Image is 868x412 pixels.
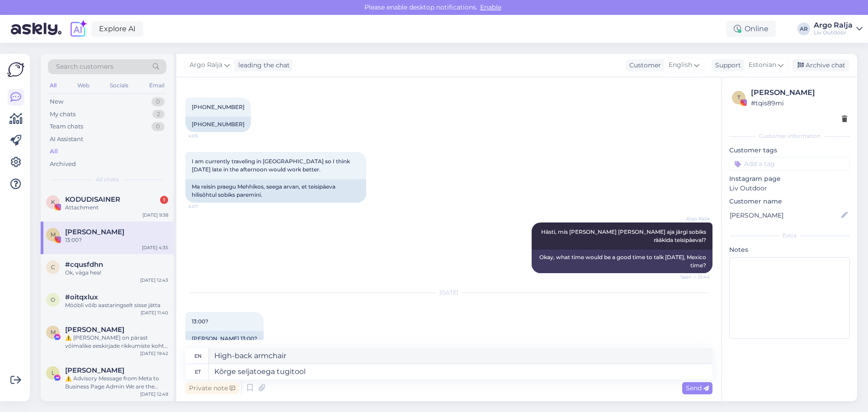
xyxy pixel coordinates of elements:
img: Askly Logo [7,61,24,78]
span: 13:00? [192,318,208,325]
span: Seen ✓ 12:44 [676,274,710,280]
span: t [737,94,741,101]
p: Customer tags [729,146,850,155]
div: Customer information [729,132,850,140]
span: #cqusfdhn [65,260,103,269]
div: Attachment [65,204,168,212]
div: Private note [185,382,239,394]
span: Hästi, mis [PERSON_NAME] [PERSON_NAME] aja järgi sobiks rääkida teisipäeval? [541,228,708,243]
a: Explore AI [91,21,143,37]
div: ⚠️ [PERSON_NAME] on pärast võimalike eeskirjade rikkumiste kohta käivat teavitust lisatud ajutist... [65,334,168,350]
textarea: High-back armchair [209,348,712,364]
span: KODUDISAINER [65,195,120,204]
span: Argo Ralja [676,215,710,222]
div: 0 [151,97,165,106]
div: [PHONE_NUMBER] [185,117,251,132]
div: Support [712,61,741,70]
span: K [51,199,55,205]
div: Customer [626,61,661,70]
div: et [195,364,201,379]
div: Mööbli võib aastaringselt sisse jätta [65,301,168,309]
div: Ok, väga hea! [65,269,168,277]
input: Add name [730,210,840,220]
div: Extra [729,232,850,240]
textarea: Kõrge seljatoega tugitool [209,364,712,379]
div: [DATE] 12:43 [140,277,168,284]
div: [PERSON_NAME] [751,87,847,98]
div: Online [726,21,776,37]
div: [DATE] 9:38 [142,212,168,218]
div: # tqis89mi [751,98,847,108]
span: Liz Armstrong [65,366,124,374]
div: [PERSON_NAME] 13:00? [185,331,264,346]
div: AR [797,23,810,35]
span: Massimo Poggiali [65,326,124,334]
a: Argo RaljaLiv Outdoor [814,22,863,36]
span: English [669,60,692,70]
div: Okay, what time would be a good time to talk [DATE], Mexico time? [532,250,712,273]
span: L [52,369,55,376]
div: New [50,97,63,106]
span: Enable [477,3,504,11]
span: M [51,329,56,336]
span: [PHONE_NUMBER] [192,104,245,110]
div: My chats [50,110,75,119]
span: Maribel Lopez [65,228,124,236]
div: Archive chat [792,59,849,71]
span: Send [686,384,709,392]
p: Customer name [729,197,850,206]
span: 4:07 [188,203,222,210]
div: 0 [151,122,165,131]
div: [DATE] [185,289,712,297]
span: #oitqxlux [65,293,98,301]
span: All chats [96,175,119,184]
span: c [51,264,55,270]
div: 1 [160,196,168,204]
div: [DATE] 11:40 [141,309,168,316]
div: All [50,147,58,156]
div: ⚠️ Advisory Message from Meta to Business Page Admin We are the Meta Community Care Division. Fol... [65,374,168,391]
span: Search customers [56,62,113,71]
div: leading the chat [235,61,290,70]
div: [DATE] 4:35 [142,244,168,251]
div: [DATE] 12:49 [140,391,168,398]
div: Email [147,80,166,91]
div: AI Assistant [50,135,83,144]
div: [DATE] 19:42 [140,350,168,357]
div: Liv Outdoor [814,29,853,36]
div: Archived [50,160,76,169]
img: explore-ai [69,19,88,38]
p: Notes [729,245,850,255]
span: M [51,231,56,238]
div: All [48,80,58,91]
div: 13:00? [65,236,168,244]
div: Socials [108,80,130,91]
div: Web [75,80,91,91]
div: en [194,348,202,364]
div: Team chats [50,122,83,131]
p: Liv Outdoor [729,184,850,193]
div: 2 [152,110,165,119]
input: Add a tag [729,157,850,170]
span: Argo Ralja [189,60,222,70]
span: I am currently traveling in [GEOGRAPHIC_DATA] so I think [DATE] late in the afternoon would work ... [192,158,351,173]
div: Ma reisin praegu Mehhikos, seega arvan, et teisipäeva hilisõhtul sobiks paremini. [185,179,366,203]
div: Argo Ralja [814,22,853,29]
span: Estonian [749,60,776,70]
p: Instagram page [729,174,850,184]
span: o [51,296,55,303]
span: 4:05 [188,133,222,139]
